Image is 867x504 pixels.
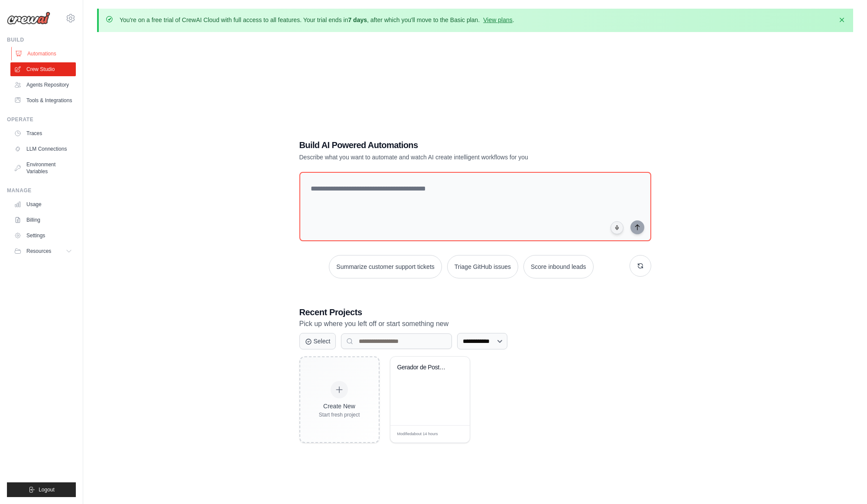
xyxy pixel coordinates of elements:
[397,364,450,372] div: Gerador de Posts Instagram
[39,486,55,493] span: Logout
[10,94,76,107] a: Tools & Integrations
[610,221,623,234] button: Click to speak your automation idea
[319,411,360,418] div: Start fresh project
[449,431,456,437] span: Edit
[348,16,367,23] strong: 7 days
[10,197,76,211] a: Usage
[10,244,76,258] button: Resources
[299,318,651,330] p: Pick up where you left off or start something new
[299,333,336,349] button: Select
[7,116,76,123] div: Operate
[7,482,76,497] button: Logout
[483,16,512,23] a: View plans
[7,36,76,43] div: Build
[523,255,594,278] button: Score inbound leads
[26,248,51,255] span: Resources
[397,431,438,437] span: Modified about 14 hours
[299,153,591,162] p: Describe what you want to automate and watch AI create intelligent workflows for you
[319,402,360,410] div: Create New
[10,126,76,140] a: Traces
[630,255,651,277] button: Get new suggestions
[329,255,442,278] button: Summarize customer support tickets
[10,229,76,242] a: Settings
[299,306,651,318] h3: Recent Projects
[10,142,76,156] a: LLM Connections
[10,158,76,178] a: Environment Variables
[120,16,514,24] p: You're on a free trial of CrewAI Cloud with full access to all features. Your trial ends in , aft...
[10,213,76,227] a: Billing
[10,78,76,92] a: Agents Repository
[447,255,518,278] button: Triage GitHub issues
[11,47,77,61] a: Automations
[7,12,50,25] img: Logo
[7,187,76,194] div: Manage
[10,62,76,76] a: Crew Studio
[299,139,591,151] h1: Build AI Powered Automations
